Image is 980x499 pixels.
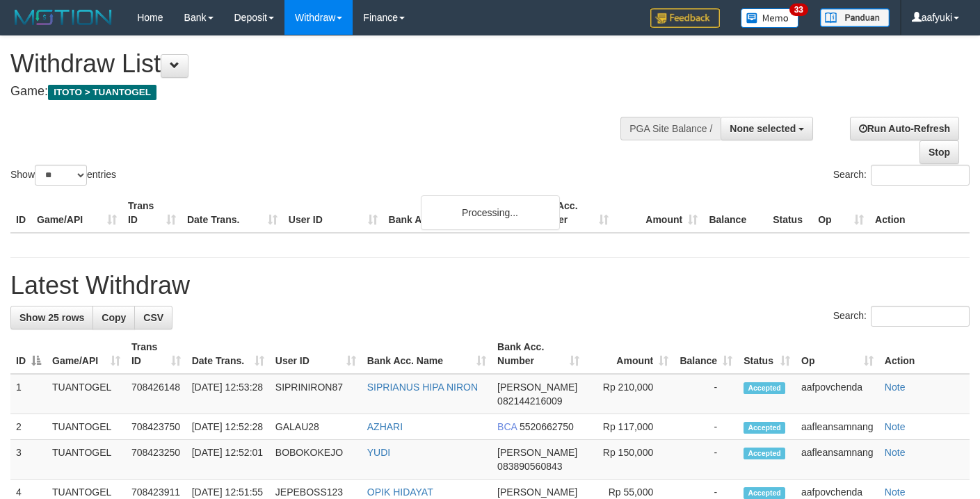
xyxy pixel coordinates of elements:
td: SIPRINIRON87 [270,374,362,414]
td: aafpovchenda [796,374,879,414]
td: TUANTOGEL [47,374,126,414]
a: Run Auto-Refresh [850,117,959,140]
button: None selected [721,117,813,140]
span: 33 [789,3,808,16]
input: Search: [871,306,970,327]
h4: Game: [10,85,639,99]
label: Search: [833,165,970,186]
td: GALAU28 [270,414,362,440]
span: ITOTO > TUANTOGEL [48,85,156,100]
div: PGA Site Balance / [620,117,721,140]
span: Show 25 rows [19,312,84,323]
th: User ID: activate to sort column ascending [270,334,362,374]
td: - [674,440,738,480]
th: Balance: activate to sort column ascending [674,334,738,374]
h1: Withdraw List [10,50,639,78]
a: Show 25 rows [10,306,93,329]
th: Date Trans. [182,193,283,233]
th: Trans ID [122,193,182,233]
th: Amount [614,193,703,233]
td: 3 [10,440,47,480]
a: Note [885,486,906,498]
th: Status: activate to sort column ascending [738,334,796,374]
img: panduan.png [820,8,890,27]
th: Date Trans.: activate to sort column ascending [186,334,270,374]
td: [DATE] 12:52:01 [186,440,270,480]
span: [PERSON_NAME] [497,382,577,393]
th: ID [10,193,31,233]
td: 708423750 [126,414,186,440]
a: Note [885,421,906,432]
span: BCA [497,421,517,432]
a: Copy [93,306,135,329]
td: TUANTOGEL [47,440,126,480]
td: Rp 150,000 [585,440,674,480]
img: MOTION_logo.png [10,7,116,28]
label: Search: [833,306,970,327]
td: aafleansamnang [796,440,879,480]
a: OPIK HIDAYAT [367,486,433,498]
a: SIPRIANUS HIPA NIRON [367,382,478,393]
td: 708423250 [126,440,186,480]
a: AZHARI [367,421,403,432]
span: Copy [102,312,126,323]
img: Feedback.jpg [650,8,720,28]
td: 708426148 [126,374,186,414]
td: TUANTOGEL [47,414,126,440]
span: Accepted [744,487,785,499]
a: Note [885,447,906,458]
td: Rp 210,000 [585,374,674,414]
span: Copy 5520662750 to clipboard [520,421,574,432]
th: Game/API [31,193,122,233]
span: Accepted [744,448,785,459]
img: Button%20Memo.svg [741,8,799,28]
td: aafleansamnang [796,414,879,440]
span: Accepted [744,382,785,394]
label: Show entries [10,165,116,186]
div: Processing... [421,195,560,230]
th: Game/API: activate to sort column ascending [47,334,126,374]
span: Accepted [744,422,785,434]
th: Balance [703,193,767,233]
th: User ID [283,193,383,233]
th: Bank Acc. Name: activate to sort column ascending [362,334,492,374]
th: Bank Acc. Number: activate to sort column ascending [492,334,585,374]
th: Op [812,193,869,233]
h1: Latest Withdraw [10,272,970,300]
th: Bank Acc. Name [383,193,526,233]
td: 2 [10,414,47,440]
th: Trans ID: activate to sort column ascending [126,334,186,374]
td: - [674,414,738,440]
td: [DATE] 12:52:28 [186,414,270,440]
td: [DATE] 12:53:28 [186,374,270,414]
th: Action [869,193,970,233]
td: 1 [10,374,47,414]
input: Search: [871,165,970,186]
td: BOBOKOKEJO [270,440,362,480]
td: Rp 117,000 [585,414,674,440]
th: Bank Acc. Number [525,193,614,233]
th: Action [879,334,970,374]
a: YUDI [367,447,390,458]
a: Stop [919,140,959,164]
a: Note [885,382,906,393]
th: Status [767,193,812,233]
span: [PERSON_NAME] [497,447,577,458]
th: Op: activate to sort column ascending [796,334,879,374]
th: Amount: activate to sort column ascending [585,334,674,374]
span: Copy 083890560843 to clipboard [497,461,562,472]
a: CSV [134,306,172,329]
select: Showentries [35,165,87,186]
span: CSV [143,312,163,323]
span: None selected [730,123,796,134]
span: Copy 082144216009 to clipboard [497,395,562,407]
th: ID: activate to sort column descending [10,334,47,374]
td: - [674,374,738,414]
span: [PERSON_NAME] [497,486,577,498]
